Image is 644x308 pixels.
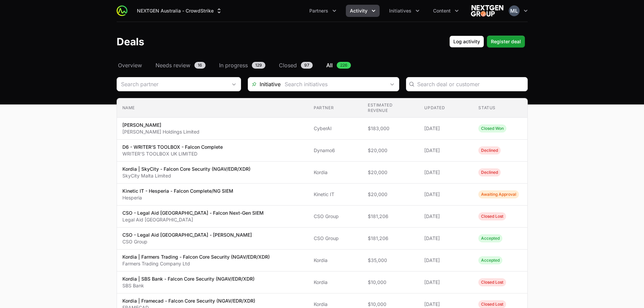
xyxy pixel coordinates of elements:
th: Partner [308,98,362,118]
div: Open [227,77,241,91]
span: Kinetic IT [314,191,357,198]
span: $35,000 [368,257,413,264]
span: Overview [118,61,142,69]
p: SkyCity Malta Limited [122,172,251,179]
span: $10,000 [368,279,413,286]
nav: Deals navigation [117,61,528,69]
span: CSO Group [314,213,357,220]
span: $10,000 [368,301,413,308]
span: $20,000 [368,169,413,176]
a: Needs review16 [154,61,207,69]
span: 129 [252,62,265,69]
span: CSO Group [314,235,357,242]
p: CSO - Legal Aid [GEOGRAPHIC_DATA] - Falcon Next-Gen SIEM [122,210,264,216]
span: [DATE] [424,235,468,242]
a: In progress129 [218,61,267,69]
th: Estimated revenue [362,98,419,118]
th: Updated [419,98,473,118]
button: Content [429,5,463,17]
button: NEXTGEN Australia - CrowdStrike [133,5,226,17]
input: Search deal or customer [417,80,523,88]
span: Register deal [491,38,521,46]
span: [DATE] [424,125,468,132]
th: Status [473,98,527,118]
span: $20,000 [368,191,413,198]
span: Activity [350,7,367,14]
span: Needs review [156,61,190,69]
p: SBS Bank [122,282,255,289]
p: Kordia | Framecad - Falcon Core Security (NGAV/EDR/XDR) [122,298,255,304]
span: Kordia [314,301,357,308]
p: CSO Group [122,238,252,245]
p: [PERSON_NAME] [122,122,199,128]
button: Initiatives [385,5,424,17]
p: CSO - Legal Aid [GEOGRAPHIC_DATA] - [PERSON_NAME] [122,232,252,238]
div: Partners menu [305,5,340,17]
button: Log activity [449,35,484,48]
div: Main navigation [127,5,463,17]
span: [DATE] [424,169,468,176]
span: Dynamo6 [314,147,357,154]
button: Register deal [487,35,525,48]
span: Initiative [248,80,281,88]
span: 97 [301,62,313,69]
p: D6 - WRITER'S TOOLBOX - Falcon Complete [122,144,223,150]
img: NEXTGEN Australia [471,4,503,18]
button: Activity [346,5,380,17]
span: [DATE] [424,191,468,198]
span: $183,000 [368,125,413,132]
p: Kordia | SkyCity - Falcon Core Security (NGAV/EDR/XDR) [122,166,251,172]
button: Partners [305,5,340,17]
span: [DATE] [424,257,468,264]
div: Activity menu [346,5,380,17]
input: Search initiatives [281,77,385,91]
div: Content menu [429,5,463,17]
p: Kordia | SBS Bank - Falcon Core Security (NGAV/EDR/XDR) [122,276,255,282]
img: Mustafa Larki [509,5,520,16]
span: [DATE] [424,279,468,286]
p: WRITER'S TOOLBOX UK LIMITED [122,150,223,157]
div: Initiatives menu [385,5,424,17]
p: Hesperia [122,194,233,201]
div: Supplier switch menu [133,5,226,17]
span: $20,000 [368,147,413,154]
span: $181,206 [368,213,413,220]
span: All [326,61,333,69]
img: ActivitySource [117,5,127,16]
span: $181,206 [368,235,413,242]
p: Farmers Trading Company Ltd [122,260,270,267]
span: Kordia [314,279,357,286]
span: Log activity [453,38,480,46]
span: In progress [219,61,248,69]
p: Legal Aid [GEOGRAPHIC_DATA] [122,216,264,223]
th: Name [117,98,309,118]
a: All226 [325,61,352,69]
h1: Deals [117,35,144,48]
input: Search partner [117,77,227,91]
span: Closed [279,61,297,69]
a: Closed97 [278,61,314,69]
p: Kordia | Farmers Trading - Falcon Core Security (NGAV/EDR/XDR) [122,254,270,260]
span: Kordia [314,169,357,176]
div: Open [385,77,399,91]
span: 16 [194,62,206,69]
span: Content [433,7,451,14]
p: Kinetic IT - Hesperia - Falcon Complete/NG SIEM [122,188,233,194]
span: Partners [309,7,328,14]
span: [DATE] [424,213,468,220]
span: Kordia [314,257,357,264]
span: [DATE] [424,147,468,154]
p: [PERSON_NAME] Holdings Limited [122,128,199,135]
span: [DATE] [424,301,468,308]
span: CyberAI [314,125,357,132]
div: Primary actions [449,35,525,48]
a: Overview [117,61,143,69]
span: Initiatives [389,7,411,14]
span: 226 [337,62,351,69]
